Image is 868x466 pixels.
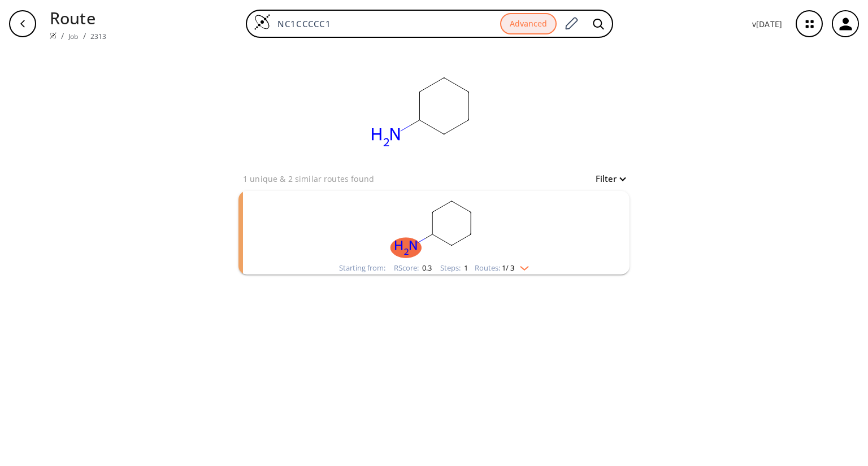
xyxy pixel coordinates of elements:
span: 1 / 3 [502,264,514,272]
p: v [DATE] [752,18,782,30]
div: Routes: [475,264,529,272]
a: Job [68,32,78,41]
li: / [61,30,64,42]
img: Down [514,262,529,271]
li: / [83,30,86,42]
ul: clusters [238,185,630,280]
a: 2313 [90,32,107,41]
p: Route [50,6,106,30]
div: Starting from: [339,264,385,272]
img: Logo Spaya [254,14,271,31]
button: Filter [589,175,625,183]
p: 1 unique & 2 similar routes found [243,173,374,185]
img: Spaya logo [50,32,57,39]
svg: NC1CCCCC1 [309,47,535,172]
button: Advanced [500,13,557,35]
span: 0.3 [420,263,432,273]
span: 1 [462,263,468,273]
input: Enter SMILES [271,18,500,29]
div: RScore : [394,264,432,272]
svg: NC1CCCCC1 [287,191,581,262]
div: Steps : [440,264,468,272]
